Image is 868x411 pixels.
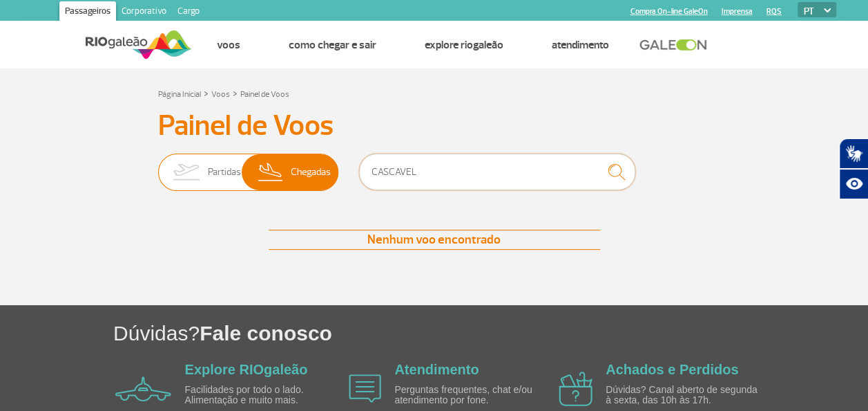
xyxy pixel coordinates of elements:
a: Achados e Perdidos [606,362,738,377]
a: Explore RIOgaleão [424,38,503,52]
button: Abrir tradutor de língua de sinais. [839,138,868,169]
input: Voo, cidade ou cia aérea [359,154,635,190]
img: airplane icon [559,372,592,406]
img: airplane icon [349,374,381,403]
h1: Dúvidas? [113,319,868,347]
img: slider-embarque [164,154,208,190]
a: Atendimento [551,38,608,52]
a: Cargo [172,1,205,24]
a: Painel de Voos [240,89,289,100]
div: Nenhum voo encontrado [269,230,600,250]
a: Explore RIOgaleão [185,362,308,377]
img: slider-desembarque [251,154,291,190]
a: Atendimento [394,362,479,377]
span: Partidas [208,154,241,190]
p: Facilidades por todo o lado. Alimentação e muito mais. [185,385,344,406]
img: airplane icon [115,376,171,401]
a: Como chegar e sair [288,38,376,52]
button: Abrir recursos assistivos. [839,169,868,199]
a: Voos [211,89,230,100]
a: > [204,85,209,101]
h3: Painel de Voos [158,109,711,143]
div: Plugin de acessibilidade da Hand Talk. [839,138,868,199]
p: Dúvidas? Canal aberto de segunda à sexta, das 10h às 17h. [606,385,764,406]
a: Compra On-line GaleOn [630,7,708,16]
a: Voos [216,38,240,52]
span: Chegadas [291,154,331,190]
a: Corporativo [116,1,172,24]
a: Imprensa [722,7,753,16]
span: Fale conosco [200,322,332,345]
a: Passageiros [59,1,116,24]
a: RQS [766,7,782,16]
p: Perguntas frequentes, chat e/ou atendimento por fone. [394,385,553,406]
a: Página Inicial [158,89,201,100]
a: > [233,85,238,101]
